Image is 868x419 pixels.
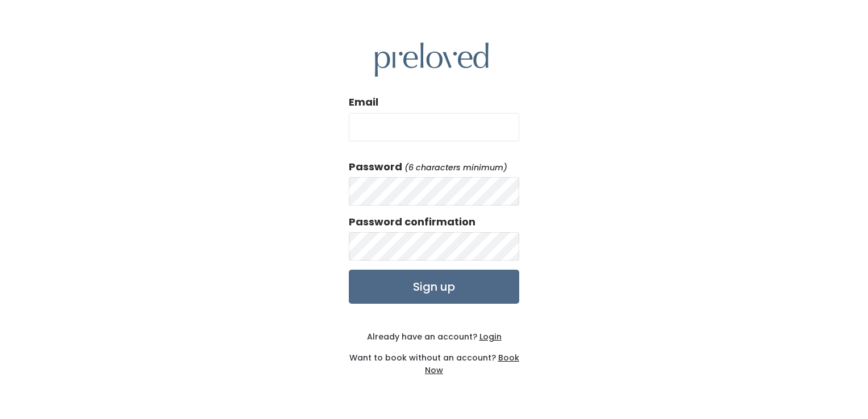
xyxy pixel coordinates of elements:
a: Login [477,331,502,342]
img: preloved logo [375,43,489,76]
input: Sign up [349,270,519,304]
div: Want to book without an account? [349,343,519,376]
u: Login [479,331,502,342]
a: Book Now [425,352,519,375]
label: Password confirmation [349,215,475,229]
div: Already have an account? [349,331,519,343]
em: (6 characters minimum) [404,162,507,173]
label: Password [349,160,402,174]
label: Email [349,95,378,110]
